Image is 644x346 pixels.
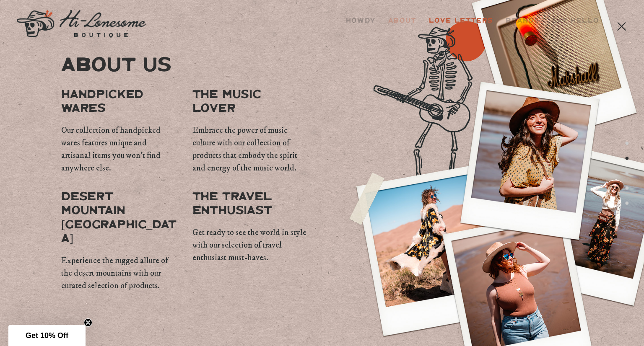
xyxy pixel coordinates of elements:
button: 4 [625,183,629,194]
div: Embrace the power of music culture with our collection of products that embody the spirit and ene... [192,124,308,175]
button: 3 [625,168,629,178]
button: 5 [625,198,629,209]
span: The TRAVEL ENTHUSIAST [192,190,308,218]
span: DESERT MOUNTAIN [GEOGRAPHIC_DATA] [61,190,177,246]
span: Our collection of handpicked wares features unique and artisanal items you won't find anywhere else. [61,124,177,175]
span: About Us [61,54,308,78]
button: 2 [625,153,629,163]
div: Get 10% OffClose teaser [8,325,86,346]
button: 1 [625,138,629,149]
span: Get 10% Off [26,331,68,340]
button: Close teaser [84,318,92,327]
span: Handpicked wares [61,88,177,116]
div: Experience the rugged allure of the desert mountains with our curated selection of products. [61,255,177,292]
div: Get ready to see the world in style with our selection of travel enthusiast must-haves. [192,227,308,264]
img: logo [17,10,146,38]
span: The Music Lover [192,88,308,116]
